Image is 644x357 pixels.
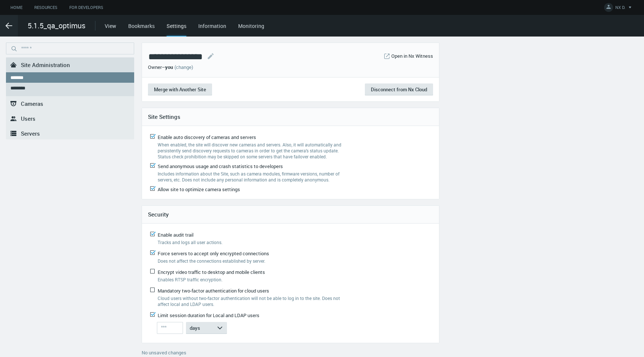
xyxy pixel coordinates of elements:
a: Information [198,22,226,29]
span: Users [21,115,35,122]
span: Send anonymous usage and crash statistics to developers [158,163,283,170]
h4: Security [148,211,433,218]
span: Servers [21,130,40,137]
span: Owner [148,64,162,70]
span: – [162,64,165,70]
span: days [190,325,200,331]
button: Merge with Another Site [148,83,212,95]
span: Merge with Another Site [154,86,206,93]
span: NX D. [615,4,625,13]
label: Tracks and logs all user actions. [158,239,342,245]
button: days [186,322,227,334]
a: Bookmarks [128,22,155,29]
span: Encrypt video traffic to desktop and mobile clients [158,269,265,275]
a: (change) [174,64,193,70]
a: Monitoring [238,22,264,29]
span: Enables RTSP traffic encryption. [158,277,222,282]
span: Cameras [21,100,43,107]
span: 5.1.5_qa_optimus [28,20,85,31]
a: Home [4,3,28,12]
a: For Developers [63,3,109,12]
span: you [165,64,173,70]
a: View [105,22,116,29]
span: Site Administration [21,61,70,69]
span: Mandatory two-factor authentication for cloud users [158,287,269,294]
label: When enabled, the site will discover new cameras and servers. Also, it will automatically and per... [158,142,348,159]
a: Resources [28,3,63,12]
span: Enable auto discovery of cameras and servers [158,134,256,140]
span: Limit session duration for Local and LDAP users [158,312,259,319]
h4: Site Settings [148,113,433,120]
span: Force servers to accept only encrypted connections [158,250,269,257]
label: Includes information about the Site, such as camera modules, firmware versions, number of servers... [158,171,348,183]
button: Disconnect from Nx Cloud [365,83,433,95]
span: Does not affect the connections established by server. [158,258,265,264]
span: Allow site to optimize camera settings [158,186,240,193]
div: Settings [167,22,186,37]
span: Cloud users without two-factor authentication will not be able to log in to the site. Does not af... [158,295,340,307]
span: Enable audit trail [158,231,193,238]
a: Open in Nx Witness [391,53,433,60]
